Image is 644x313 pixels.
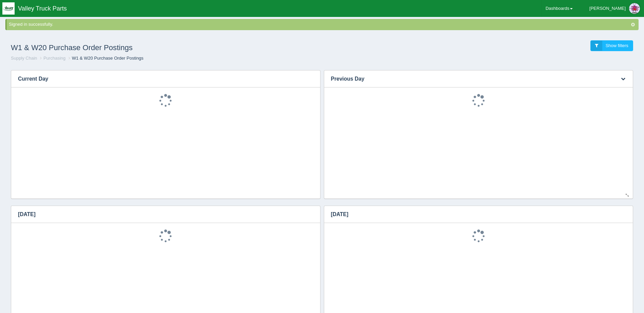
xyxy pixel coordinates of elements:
[11,40,322,55] h1: W1 & W20 Purchase Order Postings
[589,2,626,15] div: [PERSON_NAME]
[9,21,637,28] div: Signed in successfully.
[324,70,612,87] h3: Previous Day
[18,5,67,12] span: Valley Truck Parts
[629,3,640,14] img: Profile Picture
[67,55,144,62] li: W1 & W20 Purchase Order Postings
[324,206,623,223] h3: [DATE]
[43,56,66,61] a: Purchasing
[606,43,628,48] span: Show filters
[11,206,310,223] h3: [DATE]
[11,56,37,61] a: Supply Chain
[11,70,310,87] h3: Current Day
[590,40,633,51] a: Show filters
[2,2,15,15] img: q1blfpkbivjhsugxdrfq.png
